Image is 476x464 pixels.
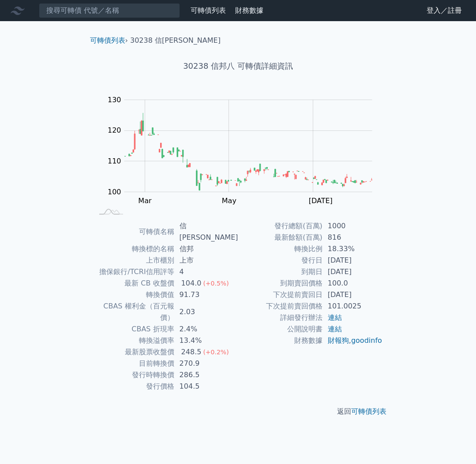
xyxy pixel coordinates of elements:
[328,336,349,345] a: 財報狗
[94,381,174,392] td: 發行價格
[94,323,174,335] td: CBAS 折現率
[322,243,383,255] td: 18.33%
[174,335,238,346] td: 13.4%
[322,289,383,301] td: [DATE]
[203,349,229,356] span: (+0.2%)
[174,358,238,369] td: 270.9
[322,266,383,278] td: [DATE]
[94,301,174,323] td: CBAS 權利金（百元報價）
[103,96,386,205] g: Chart
[94,369,174,381] td: 發行時轉換價
[108,96,121,104] tspan: 130
[94,358,174,369] td: 目前轉換價
[238,266,322,278] td: 到期日
[174,323,238,335] td: 2.4%
[238,323,322,335] td: 公開說明書
[94,220,174,243] td: 可轉債名稱
[238,301,322,312] td: 下次提前賣回價格
[174,369,238,381] td: 286.5
[238,335,322,346] td: 財務數據
[309,197,333,205] tspan: [DATE]
[174,220,238,243] td: 信[PERSON_NAME]
[238,232,322,243] td: 最新餘額(百萬)
[174,301,238,323] td: 2.03
[238,312,322,323] td: 詳細發行辦法
[94,335,174,346] td: 轉換溢價率
[322,255,383,266] td: [DATE]
[94,278,174,289] td: 最新 CB 收盤價
[328,313,342,322] a: 連結
[94,346,174,358] td: 最新股票收盤價
[238,289,322,301] td: 下次提前賣回日
[180,346,203,358] div: 248.5
[90,36,125,45] a: 可轉債列表
[432,422,476,464] div: 聊天小工具
[222,197,236,205] tspan: May
[39,3,180,18] input: 搜尋可轉債 代號／名稱
[108,126,121,134] tspan: 120
[174,255,238,266] td: 上市
[180,278,203,289] div: 104.0
[322,335,383,346] td: ,
[328,325,342,333] a: 連結
[203,280,229,287] span: (+0.5%)
[139,197,152,205] tspan: Mar
[90,35,128,46] li: ›
[351,407,386,416] a: 可轉債列表
[322,232,383,243] td: 816
[174,243,238,255] td: 信邦
[238,255,322,266] td: 發行日
[322,278,383,289] td: 100.0
[235,6,263,15] a: 財務數據
[130,35,221,46] li: 30238 信[PERSON_NAME]
[238,243,322,255] td: 轉換比例
[108,157,121,165] tspan: 110
[174,289,238,301] td: 91.73
[174,381,238,392] td: 104.5
[94,266,174,278] td: 擔保銀行/TCRI信用評等
[322,220,383,232] td: 1000
[94,255,174,266] td: 上市櫃別
[322,301,383,312] td: 101.0025
[174,266,238,278] td: 4
[94,289,174,301] td: 轉換價值
[83,60,394,72] h1: 30238 信邦八 可轉債詳細資訊
[351,336,382,345] a: goodinfo
[420,4,469,18] a: 登入／註冊
[83,406,394,417] p: 返回
[238,278,322,289] td: 到期賣回價格
[94,243,174,255] td: 轉換標的名稱
[238,220,322,232] td: 發行總額(百萬)
[191,6,226,15] a: 可轉債列表
[432,422,476,464] iframe: Chat Widget
[108,188,121,196] tspan: 100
